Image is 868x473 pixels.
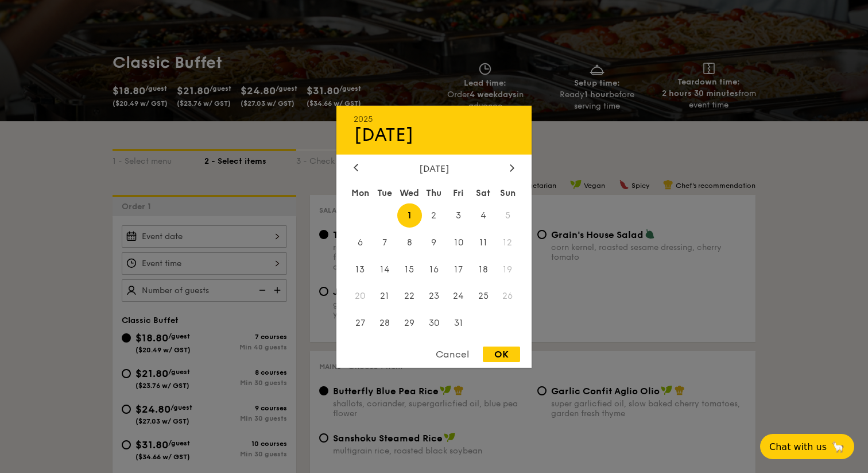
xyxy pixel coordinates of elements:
span: 26 [495,284,520,309]
span: 15 [397,257,422,282]
span: 4 [471,203,495,228]
div: Cancel [424,347,480,362]
span: 2 [422,203,447,228]
div: Sat [471,182,495,203]
span: 29 [397,311,422,336]
div: Mon [348,182,373,203]
div: Thu [422,182,447,203]
div: [DATE] [354,124,514,145]
span: 31 [446,311,471,336]
span: 9 [422,230,447,255]
span: 19 [495,257,520,282]
span: 20 [348,284,373,309]
div: [DATE] [354,163,514,174]
span: 17 [446,257,471,282]
span: 10 [446,230,471,255]
span: 3 [446,203,471,228]
button: Chat with us🦙 [760,434,854,459]
div: 2025 [354,114,514,124]
span: 21 [373,284,397,309]
span: Chat with us [769,441,827,452]
span: 8 [397,230,422,255]
span: 23 [422,284,447,309]
span: 13 [348,257,373,282]
span: 7 [373,230,397,255]
span: 🦙 [831,440,845,453]
span: 12 [495,230,520,255]
span: 14 [373,257,397,282]
span: 30 [422,311,447,336]
span: 6 [348,230,373,255]
div: Wed [397,182,422,203]
div: Tue [373,182,397,203]
span: 1 [397,203,422,228]
span: 18 [471,257,495,282]
span: 11 [471,230,495,255]
span: 28 [373,311,397,336]
span: 16 [422,257,447,282]
span: 27 [348,311,373,336]
span: 24 [446,284,471,309]
span: 5 [495,203,520,228]
div: OK [483,347,520,362]
span: 22 [397,284,422,309]
div: Sun [495,182,520,203]
span: 25 [471,284,495,309]
div: Fri [446,182,471,203]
